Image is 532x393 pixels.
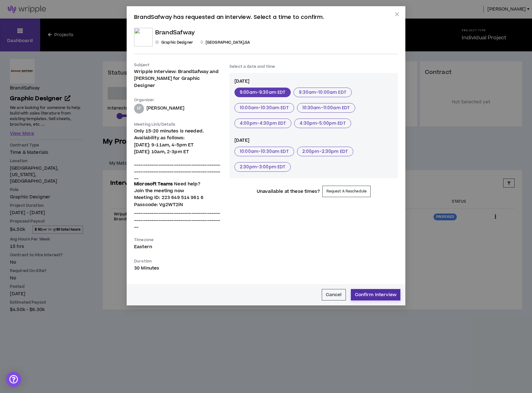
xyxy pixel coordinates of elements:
[134,28,153,46] img: 7EmEJWwNSJ6m7rVBkbtsWOokwzIB6hbGXGuwa8hc.jpg
[134,68,222,89] p: Wripple Interview: BrandSafway and [PERSON_NAME] for Graphic Designer
[134,256,152,265] label: Duration
[134,208,220,229] span: ________________________________________________________________________________
[395,12,399,17] span: close
[134,160,220,180] span: ________________________________________________________________________________
[134,201,183,208] span: Passcode: Vg2WT2iN
[234,88,291,97] button: 9:00am-9:30am EDT
[144,105,184,112] p: [PERSON_NAME]
[234,119,291,128] button: 4:00pm-4:30pm EDT
[134,188,184,194] a: Join the meeting now
[234,78,393,85] p: [DATE]
[134,104,144,114] div: Lauren-Bridget T.
[134,149,189,155] span: [DATE]: 10am, 2-3pm ET
[134,265,222,272] p: 30 Minutes
[234,103,294,113] button: 10:00am-10:30am EDT
[294,88,352,97] button: 9:30am-10:00am EDT
[294,119,351,128] button: 4:30pm-5:00pm EDT
[234,162,291,172] button: 2:30pm-3:00pm EDT
[134,181,173,187] strong: Microsoft Teams
[134,128,204,141] span: Only 15-20 minutes is needed. Availability as follows:
[322,186,371,197] button: Request A Reschedule
[297,103,355,113] button: 10:30am-11:00am EDT
[322,289,346,300] button: Cancel
[134,119,175,128] label: Meeting Link/Details
[257,188,322,195] p: Unavailable at these times?
[134,235,154,244] label: Timezone
[200,40,250,45] p: [GEOGRAPHIC_DATA]
[134,142,194,148] span: [DATE]: 9-11am, 4-5pm ET
[229,62,275,71] label: Select a date and time
[6,372,21,387] div: Open Intercom Messenger
[155,28,250,37] p: BrandSafway
[155,40,193,45] p: Graphic Designer
[389,6,405,23] button: Close
[234,147,294,156] button: 10:00am-10:30am EDT
[297,147,353,156] button: 2:00pm-2:30pm EDT
[134,60,150,69] label: Subject
[134,95,154,104] label: Organizer
[234,137,393,144] p: [DATE]
[174,181,200,187] a: Need help?
[134,244,222,250] p: Eastern
[137,107,141,110] div: LT
[134,194,203,201] span: Meeting ID: 223 649 514 961 6
[351,289,400,300] button: Confirm Interview
[134,14,398,20] h4: BrandSafway has requested an interview. Select a time to confirm.
[244,40,250,45] span: , GA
